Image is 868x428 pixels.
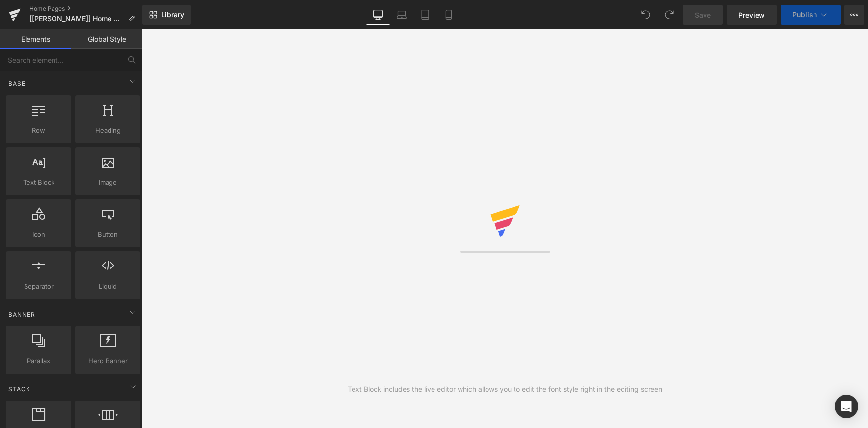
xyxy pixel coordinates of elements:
span: Publish [792,11,817,19]
a: New Library [142,5,191,25]
span: [[PERSON_NAME]] Home Master [29,15,124,23]
button: Publish [781,5,841,25]
span: Image [78,177,137,187]
a: Global Style [71,29,142,49]
span: Separator [9,281,68,292]
div: Open Intercom Messenger [835,395,858,418]
a: Laptop [390,5,413,25]
span: Save [695,10,711,20]
div: Text Block includes the live editor which allows you to edit the font style right in the editing ... [348,384,662,395]
span: Parallax [9,356,68,366]
button: Undo [636,5,655,25]
span: Preview [738,10,765,20]
span: Banner [7,310,36,319]
span: Row [9,125,68,135]
span: Icon [9,229,68,240]
a: Home Pages [29,5,142,13]
a: Mobile [437,5,461,25]
span: Stack [7,384,31,394]
button: Redo [659,5,679,25]
span: Base [7,79,27,88]
span: Text Block [9,177,68,187]
span: Library [161,10,184,19]
a: Preview [727,5,777,25]
button: More [844,5,864,25]
span: Hero Banner [78,356,137,366]
span: Button [78,229,137,240]
a: Tablet [413,5,437,25]
a: Desktop [366,5,390,25]
span: Heading [78,125,137,135]
span: Liquid [78,281,137,292]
